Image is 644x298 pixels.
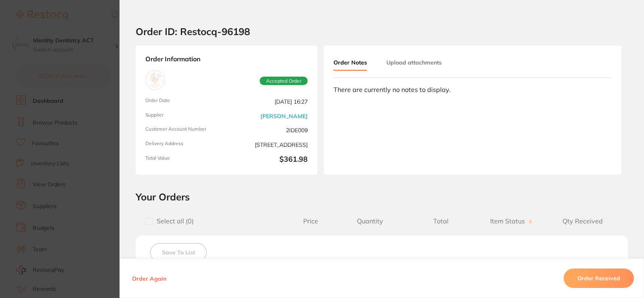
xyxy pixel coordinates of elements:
[230,141,308,149] span: [STREET_ADDRESS]
[334,55,367,71] button: Order Notes
[150,243,207,262] button: Save To List
[145,55,308,64] strong: Order Information
[145,98,223,106] span: Order Date
[287,217,334,225] span: Price
[334,86,612,93] div: There are currently no notes to display.
[476,217,548,225] span: Item Status
[145,112,223,120] span: Supplier
[260,113,308,119] a: [PERSON_NAME]
[386,55,442,70] button: Upload attachments
[145,155,223,165] span: Total Value
[334,217,405,225] span: Quantity
[130,275,169,282] button: Order Again
[147,73,163,88] img: Henry Schein Halas
[564,269,634,288] button: Order Received
[230,126,308,134] span: 2IDE009
[136,191,628,203] h2: Your Orders
[145,126,223,134] span: Customer Account Number
[145,141,223,149] span: Delivery Address
[547,217,618,225] span: Qty Received
[136,25,250,38] h2: Order ID: Restocq- 96198
[230,98,308,106] span: [DATE] 16:27
[153,217,194,225] span: Select all ( 0 )
[230,155,308,165] b: $361.98
[405,217,476,225] span: Total
[260,77,308,85] span: Accepted Order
